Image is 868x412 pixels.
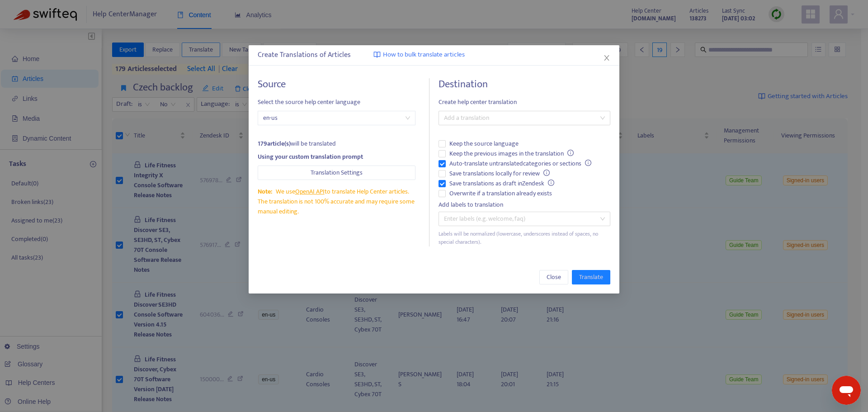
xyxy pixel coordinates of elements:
[539,270,568,284] button: Close
[439,230,610,247] div: Labels will be normalized (lowercase, underscores instead of spaces, no special characters).
[258,138,291,149] strong: 179 article(s)
[585,160,591,166] span: info-circle
[602,53,612,63] button: Close
[572,270,610,284] button: Translate
[258,187,415,217] div: We use to translate Help Center articles. The translation is not 100% accurate and may require so...
[567,150,574,156] span: info-circle
[439,78,610,90] h4: Destination
[258,50,610,61] div: Create Translations of Articles
[383,50,465,60] span: How to bulk translate articles
[258,97,415,107] span: Select the source help center language
[446,179,558,189] span: Save translations as draft in Zendesk
[446,169,553,179] span: Save translations locally for review
[832,376,861,405] iframe: Button to launch messaging window
[373,51,381,58] img: image-link
[446,189,556,199] span: Overwrite if a translation already exists
[258,166,415,180] button: Translation Settings
[543,170,550,176] span: info-circle
[295,186,325,197] a: OpenAI API
[258,186,272,197] span: Note:
[258,78,415,90] h4: Source
[439,97,610,107] span: Create help center translation
[258,139,415,149] div: will be translated
[446,149,577,159] span: Keep the previous images in the translation
[446,159,595,169] span: Auto-translate untranslated categories or sections
[603,54,610,62] span: close
[263,111,410,125] span: en-us
[258,152,415,162] div: Using your custom translation prompt
[439,200,610,210] div: Add labels to translation
[547,272,561,282] span: Close
[548,180,554,186] span: info-circle
[311,168,363,178] span: Translation Settings
[446,139,522,149] span: Keep the source language
[373,50,465,60] a: How to bulk translate articles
